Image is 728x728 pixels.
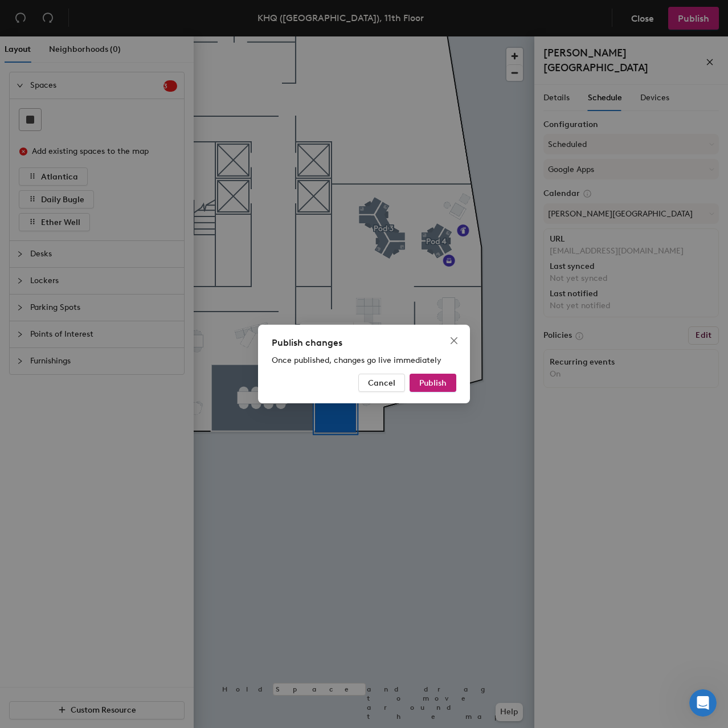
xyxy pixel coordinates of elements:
span: Cancel [368,378,395,388]
span: Close [445,336,463,345]
button: Close [445,332,463,350]
div: Publish changes [272,336,456,350]
span: close [449,336,459,345]
button: Cancel [358,374,405,392]
button: Publish [410,374,456,392]
span: Publish [419,378,447,388]
span: Once published, changes go live immediately [272,355,441,365]
iframe: Intercom live chat [689,689,717,717]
